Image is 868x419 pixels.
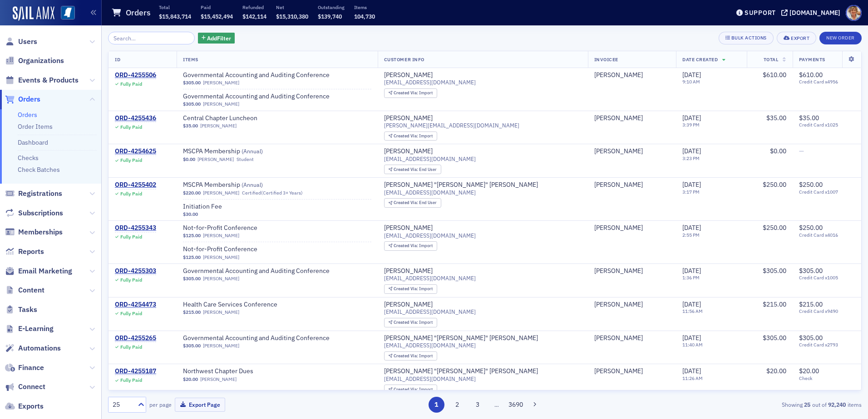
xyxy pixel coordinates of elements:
a: Finance [5,363,44,373]
a: MSCPA Membership (Annual) [183,147,297,156]
a: Initiation Fee [183,203,297,211]
div: Fully Paid [120,277,142,283]
p: Refunded [242,4,266,10]
div: Student [237,156,254,162]
div: ORD-4254473 [115,301,156,309]
span: $220.00 [183,190,201,196]
div: Created Via: Import [384,132,437,141]
a: Connect [5,382,45,392]
span: E-Learning [18,324,54,334]
span: $35.00 [799,114,819,122]
span: [DATE] [682,147,701,155]
div: Created Via: Import [384,241,437,251]
input: Search… [108,32,195,44]
span: David Byrd [594,71,670,79]
div: ORD-4255506 [115,71,156,79]
div: Import [394,91,433,96]
a: Governmental Accounting and Auditing Conference [183,267,330,275]
span: $250.00 [799,224,823,232]
a: Governmental Accounting and Auditing Conference [183,334,330,342]
span: [EMAIL_ADDRESS][DOMAIN_NAME] [384,308,476,315]
div: End User [394,200,437,205]
div: Support [745,9,776,17]
span: Content [18,285,44,295]
a: [PERSON_NAME] [594,147,643,156]
span: Events & Products [18,75,79,85]
span: [EMAIL_ADDRESS][DOMAIN_NAME] [384,275,476,282]
div: Import [394,354,433,359]
span: [DATE] [682,334,701,342]
span: Credit Card x1025 [799,122,855,128]
span: $15,843,714 [159,13,191,20]
a: New Order [819,33,862,41]
a: Not-for-Profit Conference [183,245,297,253]
a: [PERSON_NAME] [384,71,433,79]
span: [EMAIL_ADDRESS][DOMAIN_NAME] [384,232,476,239]
a: ORD-4255343 [115,224,156,232]
span: Created Via : [394,319,419,325]
span: $20.00 [799,367,819,375]
span: ( Annual ) [242,181,263,188]
a: Subscriptions [5,208,63,218]
a: View Homepage [54,6,75,21]
div: Created Via: Import [384,284,437,294]
span: [DATE] [682,71,701,79]
span: Created Via : [394,353,419,359]
span: $305.00 [183,343,201,349]
time: 3:17 PM [682,189,700,195]
span: Email Marketing [18,266,72,276]
a: [PERSON_NAME] [384,267,433,275]
a: [PERSON_NAME] [197,156,234,162]
div: Created Via: Import [384,351,437,361]
span: Credit Card x2793 [799,342,855,348]
a: [PERSON_NAME] "[PERSON_NAME]" [PERSON_NAME] [384,367,538,375]
a: Exports [5,401,44,411]
a: ORD-4255303 [115,267,156,275]
a: Northwest Chapter Dues [183,367,297,375]
button: 3690 [508,397,524,413]
span: [EMAIL_ADDRESS][DOMAIN_NAME] [384,342,476,349]
span: Customer Info [384,56,424,63]
span: [EMAIL_ADDRESS][DOMAIN_NAME] [384,189,476,196]
span: Profile [846,5,862,21]
a: Content [5,285,44,295]
div: Created Via: End User [384,198,441,208]
span: $305.00 [799,267,823,275]
p: Total [159,4,191,10]
span: Invoicee [594,56,618,63]
span: $139,740 [318,13,342,20]
a: Dashboard [18,138,48,146]
a: Governmental Accounting and Auditing Conference [183,71,330,79]
a: Email Marketing [5,266,72,276]
p: Net [276,4,308,10]
div: [PERSON_NAME] [594,181,643,189]
a: [PERSON_NAME] [200,376,237,382]
button: [DOMAIN_NAME] [781,10,843,16]
a: [PERSON_NAME] [594,301,643,309]
span: Allison Wilson [594,114,670,122]
a: Orders [18,111,37,119]
div: Import [394,320,433,325]
a: Order Items [18,122,53,131]
span: Credit Card x9490 [799,308,855,314]
span: Jordan Campbell [594,147,670,156]
a: [PERSON_NAME] [203,309,239,315]
span: ( Annual ) [242,147,263,155]
div: Showing out of items [617,400,862,409]
span: Credit Card x1005 [799,275,855,281]
span: — [799,147,804,155]
time: 11:40 AM [682,341,703,348]
button: Export Page [175,398,225,412]
span: Memberships [18,227,63,237]
a: [PERSON_NAME] [594,71,643,79]
span: [EMAIL_ADDRESS][DOMAIN_NAME] [384,79,476,86]
a: [PERSON_NAME] [384,224,433,232]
